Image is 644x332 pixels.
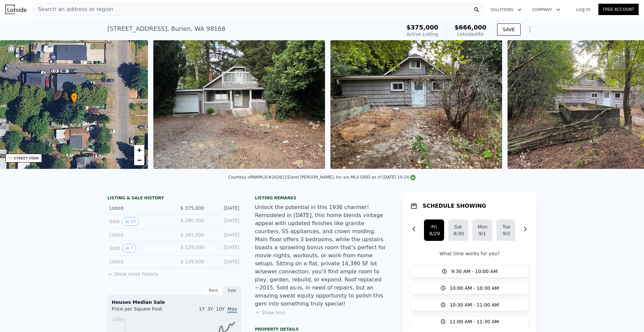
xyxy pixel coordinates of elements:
span: 10Y [216,306,225,312]
span: • [71,94,77,100]
div: Courtesy of NWMLS (#2426215) and [PERSON_NAME], Inc via MLS GRID as of [DATE] 10:24 [228,175,416,180]
span: $666,000 [454,24,486,31]
span: $ 129,000 [180,245,204,250]
div: [STREET_ADDRESS] , Burien , WA 98168 [107,24,225,34]
span: Active Listing [407,31,438,37]
button: View historical data [122,217,139,226]
span: 11:00 AM - 11:30 AM [450,318,499,325]
button: Mon9/1 [472,219,492,241]
button: Solutions [485,4,527,16]
div: Listed [109,231,169,238]
a: Log In [568,6,598,13]
div: Lotside ARV [454,31,486,38]
button: 10:30 AM - 11:00 AM [411,298,529,311]
img: Sale: 167582672 Parcel: 97570328 [330,40,502,169]
button: Show Options [523,23,537,36]
button: View historical data [122,244,136,253]
span: 10:00 AM - 10:30 AM [450,285,499,291]
button: SAVE [497,23,521,36]
span: 3Y [207,306,213,312]
div: Mon [478,223,487,230]
div: [DATE] [210,231,239,238]
div: [DATE] [210,217,239,226]
div: Sale [223,286,241,295]
p: What time works for you? [411,250,529,257]
button: Show less [255,309,285,316]
div: Rent [204,286,223,295]
a: Zoom out [134,155,144,165]
button: 10:00 AM - 10:30 AM [411,282,529,294]
span: 9:30 AM - 10:00 AM [451,268,497,275]
span: $ 129,000 [180,259,204,264]
span: 1Y [199,306,205,312]
div: 8/30 [453,230,463,237]
div: 8/29 [429,230,439,237]
button: 11:00 AM - 11:30 AM [411,315,529,328]
tspan: $559 [113,317,123,322]
button: Company [527,4,566,16]
span: Max [227,306,237,313]
h1: SCHEDULE SHOWING [423,202,486,210]
span: $ 375,000 [180,205,204,211]
div: Unlock the potential in this 1936 charmer! Remodeled in [DATE], this home blends vintage appeal w... [255,203,389,308]
div: LISTING & SALE HISTORY [107,195,241,202]
button: Fri8/29 [424,219,444,241]
span: 10:30 AM - 11:00 AM [450,302,499,308]
div: 9/1 [478,230,487,237]
span: $ 280,500 [180,218,204,223]
div: • [71,93,77,105]
div: Listed [109,205,169,211]
div: Property details [255,327,389,332]
div: [DATE] [210,205,239,211]
button: 9:30 AM - 10:00 AM [411,265,529,278]
div: [DATE] [210,244,239,253]
span: $375,000 [407,24,438,31]
button: Sat8/30 [448,219,468,241]
div: Fri [429,223,439,230]
div: [DATE] [210,258,239,265]
span: $ 265,000 [180,232,204,238]
img: Lotside [5,5,26,14]
div: STREET VIEW [14,156,39,161]
button: Tue9/2 [496,219,517,241]
div: Sat [453,223,463,230]
img: Sale: 167582672 Parcel: 97570328 [153,40,325,169]
span: Search an address or region [33,5,113,13]
div: Price per Square Foot [112,306,174,316]
div: Sold [109,217,169,226]
div: Tue [502,223,511,230]
a: Zoom in [134,145,144,155]
div: Listed [109,258,169,265]
a: Free Account [598,4,639,15]
div: Listing remarks [255,195,389,201]
div: Sold [109,244,169,253]
img: NWMLS Logo [410,175,416,180]
span: − [137,156,142,164]
div: Houses Median Sale [112,299,237,306]
div: 9/2 [502,230,511,237]
span: + [137,146,142,154]
button: Show more history [107,268,158,277]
